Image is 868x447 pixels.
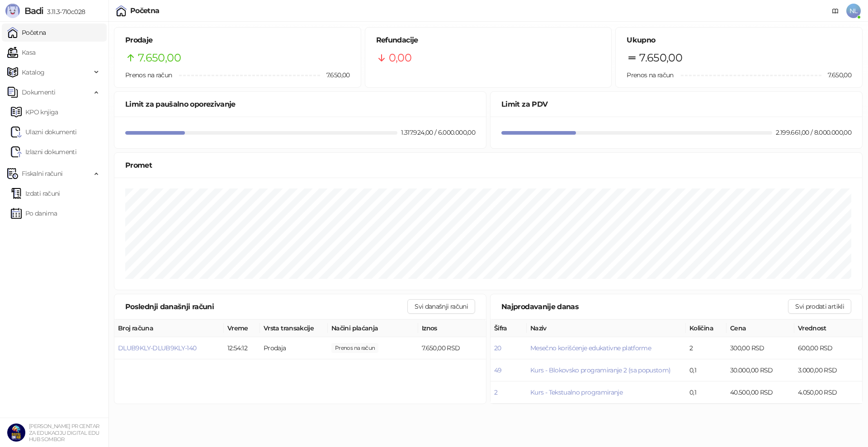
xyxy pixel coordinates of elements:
a: Kasa [7,43,35,61]
h5: Ukupno [627,35,851,46]
div: Početna [130,7,160,14]
span: 0,00 [389,49,411,66]
div: Limit za PDV [501,99,851,110]
th: Količina [686,320,726,337]
td: 30.000,00 RSD [726,359,794,381]
td: 2 [686,337,726,359]
div: Promet [125,160,851,171]
td: Prodaja [260,337,328,359]
span: 7.650,00 [138,49,181,66]
a: Početna [7,24,46,42]
span: Prenos na račun [125,71,172,79]
td: 4.050,00 RSD [794,381,862,404]
span: Fiskalni računi [22,165,62,183]
button: Svi prodati artikli [788,299,851,314]
th: Šifra [491,320,527,337]
button: Mesečno korišćenje edukativne platforme [530,344,651,352]
span: NL [846,4,861,18]
h5: Refundacije [376,35,601,46]
th: Vrsta transakcije [260,320,328,337]
th: Naziv [527,320,686,337]
td: 7.650,00 RSD [418,337,486,359]
button: DLUB9KLY-DLUB9KLY-140 [118,344,197,352]
div: 1.317.924,00 / 6.000.000,00 [399,127,477,137]
th: Iznos [418,320,486,337]
td: 600,00 RSD [794,337,862,359]
h5: Prodaje [125,35,350,46]
td: 0,1 [686,359,726,381]
button: Kurs - Blokovsko programiranje 2 (sa popustom) [530,366,671,374]
th: Načini plaćanja [328,320,418,337]
td: 3.000,00 RSD [794,359,862,381]
span: Katalog [22,63,45,81]
a: Izdati računi [11,184,60,202]
td: 12:54:12 [224,337,260,359]
a: Izlazni dokumenti [11,143,76,161]
button: Svi današnji računi [407,299,475,314]
div: Najprodavanije danas [501,301,788,312]
span: 7.650,00 [639,49,682,66]
span: Prenos na račun [627,71,673,79]
a: KPO knjigaKPO knjiga [11,103,58,121]
button: 20 [494,344,501,352]
span: Dokumenti [22,83,55,101]
a: Dokumentacija [828,4,843,18]
th: Cena [726,320,794,337]
div: Limit za paušalno oporezivanje [125,99,475,110]
th: Vreme [224,320,260,337]
span: Badi [24,5,43,16]
span: 3.11.3-710c028 [43,8,85,16]
button: Kurs - Tekstualno programiranje [530,388,623,396]
td: 300,00 RSD [726,337,794,359]
a: Ulazni dokumentiUlazni dokumenti [11,123,77,141]
div: 2.199.661,00 / 8.000.000,00 [774,127,853,137]
small: [PERSON_NAME] PR CENTAR ZA EDUKACIJU DIGITAL EDU HUB SOMBOR [29,423,99,442]
div: Poslednji današnji računi [125,301,407,312]
th: Broj računa [114,320,224,337]
a: Po danima [11,204,57,222]
span: 7.650,00 [320,70,350,80]
img: Logo [5,4,20,18]
span: 7.650,00 [821,70,851,80]
button: 2 [494,388,497,396]
button: 49 [494,366,502,374]
span: 7.650,00 [331,343,378,353]
td: 40.500,00 RSD [726,381,794,404]
img: 64x64-companyLogo-6589dfca-888d-4393-bd32-b9a269fe06b0.png [7,423,25,442]
th: Vrednost [794,320,862,337]
td: 0,1 [686,381,726,404]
